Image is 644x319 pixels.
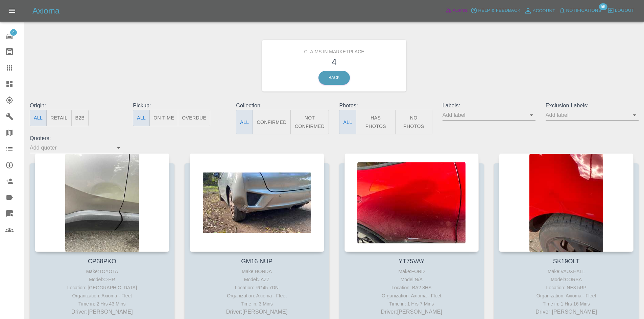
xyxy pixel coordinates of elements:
a: GM16 NUP [241,258,272,265]
div: Location: [GEOGRAPHIC_DATA] [37,284,168,292]
button: Has Photos [356,110,396,134]
p: Photos: [339,102,432,110]
p: Driver: [PERSON_NAME] [346,308,477,316]
button: Open [527,110,536,120]
div: Time in: 1 Hrs 7 Mins [346,300,477,308]
span: Logout [615,7,634,15]
a: Admin [444,5,469,16]
button: Open [114,143,123,153]
div: Location: BA2 8HS [346,284,477,292]
span: 4 [10,29,17,36]
div: Time in: 2 Hrs 43 Mins [37,300,168,308]
div: Organization: Axioma - Fleet [37,292,168,300]
button: Help & Feedback [469,5,522,16]
div: Make: VAUXHALL [501,267,632,275]
div: Time in: 1 Hrs 16 Mins [501,300,632,308]
button: All [339,110,356,134]
div: Location: RG45 7DN [191,284,323,292]
p: Labels: [443,102,535,110]
h6: Claims in Marketplace [267,45,402,55]
div: Organization: Axioma - Fleet [191,292,323,300]
div: Time in: 3 Mins [191,300,323,308]
p: Origin: [30,102,123,110]
a: CP68PKO [88,258,116,265]
p: Exclusion Labels: [546,102,639,110]
button: Notifications [557,5,603,16]
p: Collection: [236,102,329,110]
a: Back [318,71,350,85]
div: Model: CORSA [501,275,632,284]
div: Location: NE3 5RP [501,284,632,292]
div: Model: JAZZ [191,275,323,284]
span: 56 [599,3,607,10]
div: Organization: Axioma - Fleet [501,292,632,300]
input: Add label [443,110,525,120]
input: Add quoter [30,142,113,153]
p: Driver: [PERSON_NAME] [37,308,168,316]
button: Open drawer [4,3,20,19]
div: Model: N/A [346,275,477,284]
button: Open [630,110,639,120]
button: On Time [149,110,178,126]
a: YT75VAY [399,258,425,265]
input: Add label [546,110,628,120]
div: Organization: Axioma - Fleet [346,292,477,300]
div: Make: TOYOTA [37,267,168,275]
button: Confirmed [253,110,290,134]
button: Overdue [178,110,210,126]
button: All [30,110,47,126]
h3: 4 [267,55,402,68]
a: Account [522,5,557,16]
div: Make: FORD [346,267,477,275]
p: Pickup: [133,102,226,110]
p: Driver: [PERSON_NAME] [501,308,632,316]
span: Account [533,7,555,15]
a: SK19OLT [553,258,580,265]
span: Help & Feedback [478,7,520,15]
button: All [236,110,253,134]
button: Not Confirmed [290,110,329,134]
button: All [133,110,150,126]
div: Model: C-HR [37,275,168,284]
h5: Axioma [32,5,59,16]
button: B2B [71,110,89,126]
div: Make: HONDA [191,267,323,275]
button: Retail [46,110,71,126]
p: Quoters: [30,134,123,142]
button: Logout [606,5,636,16]
p: Driver: [PERSON_NAME] [191,308,323,316]
button: No Photos [395,110,432,134]
span: Admin [453,7,468,15]
span: Notifications [566,7,601,15]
